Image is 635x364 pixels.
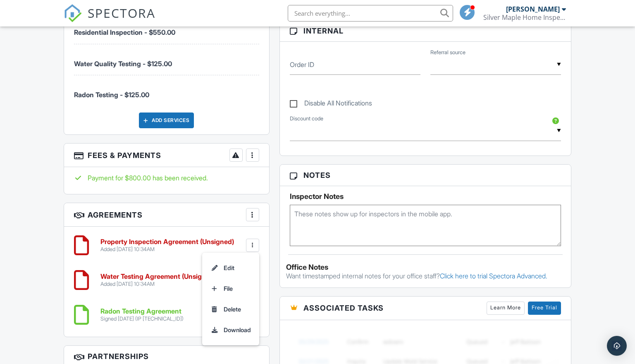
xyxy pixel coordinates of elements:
[64,203,269,227] h3: Agreements
[139,113,194,128] div: Add Services
[100,273,216,280] h6: Water Testing Agreement (Unsigned)
[207,299,254,320] a: Delete
[100,316,184,322] div: Signed [DATE] (IP [TECHNICAL_ID])
[290,115,323,122] label: Discount code
[506,5,560,13] div: [PERSON_NAME]
[74,13,259,44] li: Service: Residential Inspection
[64,4,82,22] img: The Best Home Inspection Software - Spectora
[100,238,234,253] a: Property Inspection Agreement (Unsigned) Added [DATE] 10:34AM
[207,258,254,278] a: Edit
[100,308,184,322] a: Radon Testing Agreement Signed [DATE] (IP [TECHNICAL_ID])
[100,281,216,287] div: Added [DATE] 10:34AM
[74,60,172,68] span: Water Quality Testing - $125.00
[100,246,234,253] div: Added [DATE] 10:34AM
[207,278,254,299] a: File
[74,173,259,182] div: Payment for $800.00 has been received.
[303,302,384,314] span: Associated Tasks
[100,308,184,315] h6: Radon Testing Agreement
[430,49,466,56] label: Referral source
[483,13,566,22] div: Silver Maple Home Inspections LLC
[74,91,149,99] span: Radon Testing - $125.00
[607,336,627,356] div: Open Intercom Messenger
[440,272,547,280] a: Click here to trial Spectora Advanced.
[207,320,254,340] a: Download
[290,60,314,69] label: Order ID
[74,75,259,106] li: Service: Radon Testing
[280,165,571,186] h3: Notes
[288,5,453,22] input: Search everything...
[487,302,525,315] a: Learn More
[64,11,155,29] a: SPECTORA
[74,44,259,75] li: Service: Water Quality Testing
[290,192,561,201] h5: Inspector Notes
[74,28,175,36] span: Residential Inspection - $550.00
[290,99,372,110] label: Disable All Notifications
[286,263,565,271] div: Office Notes
[280,20,571,42] h3: Internal
[100,238,234,246] h6: Property Inspection Agreement (Unsigned)
[286,271,565,280] p: Want timestamped internal notes for your office staff?
[100,273,216,287] a: Water Testing Agreement (Unsigned) Added [DATE] 10:34AM
[64,144,269,167] h3: Fees & Payments
[88,4,155,22] span: SPECTORA
[528,302,561,315] a: Free Trial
